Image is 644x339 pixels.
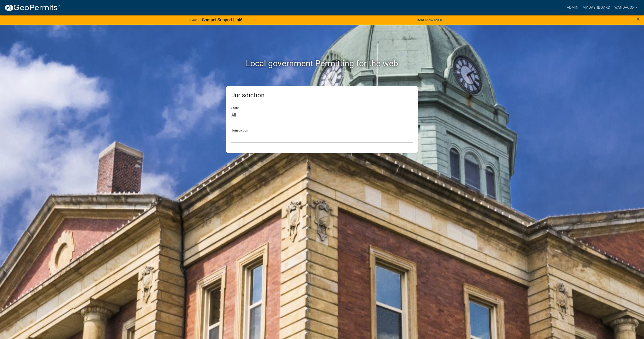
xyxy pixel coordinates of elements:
h2: Local government Permitting for the web [176,58,468,68]
button: Don't show again [415,16,444,24]
a: Admin [565,3,580,13]
a: WandaCox [612,3,640,13]
h5: Jurisdiction [231,92,413,99]
a: My Dashboard [580,3,612,13]
button: Close [637,16,640,22]
span: × [637,15,640,23]
a: View [187,16,199,24]
strong: Contact Support Link! [202,17,242,22]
